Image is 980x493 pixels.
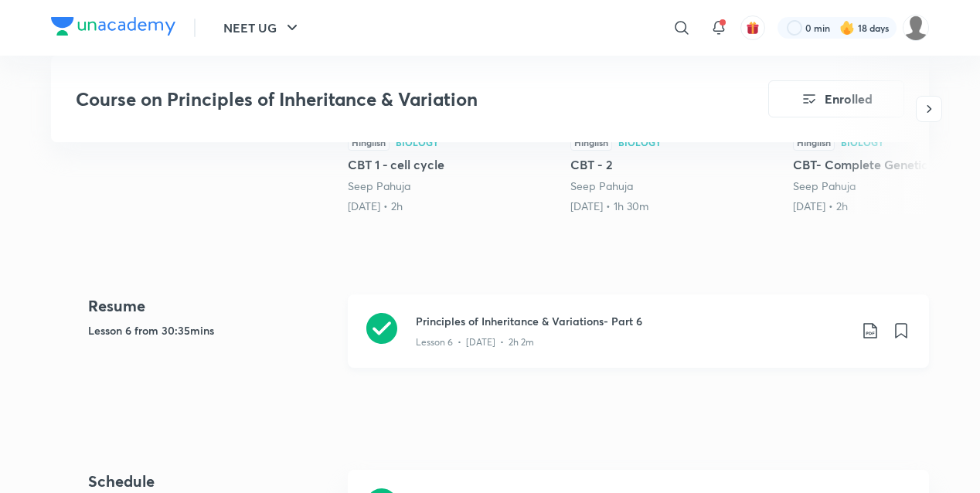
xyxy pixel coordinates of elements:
[348,294,929,386] a: Principles of Inheritance & Variations- Part 6Lesson 6 • [DATE] • 2h 2m
[88,294,335,318] h4: Resume
[214,12,311,43] button: NEET UG
[51,17,175,39] a: Company Logo
[416,313,849,329] h3: Principles of Inheritance & Variations- Part 6
[793,178,856,193] a: Seep Pahuja
[348,155,558,174] h5: CBT 1 - cell cycle
[768,80,904,117] button: Enrolled
[76,88,681,110] h3: Course on Principles of Inheritance & Variation
[348,178,410,193] a: Seep Pahuja
[88,322,335,338] h5: Lesson 6 from 30:35mins
[570,178,633,193] a: Seep Pahuja
[740,15,765,40] button: avatar
[348,178,558,194] div: Seep Pahuja
[570,155,781,174] h5: CBT - 2
[570,178,781,194] div: Seep Pahuja
[416,335,534,349] p: Lesson 6 • [DATE] • 2h 2m
[570,199,781,214] div: 13th Mar • 1h 30m
[839,20,855,36] img: streak
[903,15,929,41] img: Disha C
[746,21,760,35] img: avatar
[51,17,175,36] img: Company Logo
[88,470,335,493] h4: Schedule
[348,199,558,214] div: 12th Mar • 2h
